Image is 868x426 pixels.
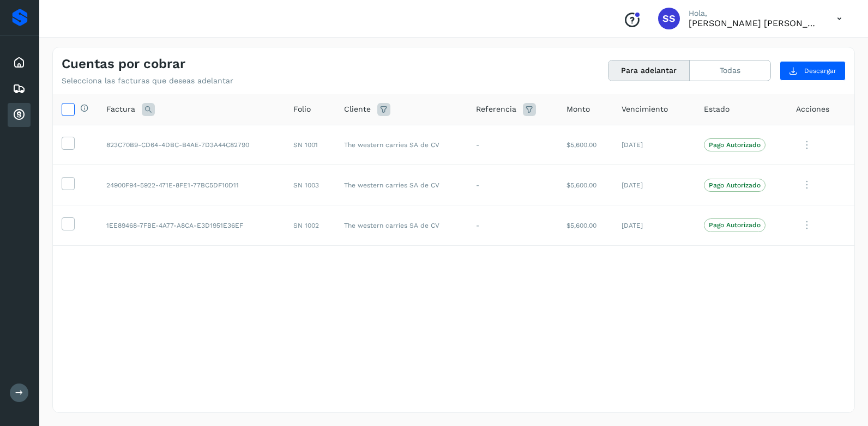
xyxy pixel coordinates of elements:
[613,125,695,165] td: [DATE]
[709,181,761,189] p: Pago Autorizado
[780,61,846,81] button: Descargar
[613,165,695,205] td: [DATE]
[608,60,690,81] button: Para adelantar
[804,66,836,76] span: Descargar
[335,205,467,246] td: The western carries SA de CV
[689,9,819,18] p: Hola,
[566,104,590,115] span: Monto
[344,104,371,115] span: Cliente
[704,104,730,115] span: Estado
[467,125,558,165] td: -
[8,103,31,127] div: Cuentas por cobrar
[467,205,558,246] td: -
[285,205,335,246] td: SN 1002
[62,76,233,86] p: Selecciona las facturas que deseas adelantar
[476,104,516,115] span: Referencia
[8,51,31,75] div: Inicio
[709,141,761,149] p: Pago Autorizado
[622,104,668,115] span: Vencimiento
[335,165,467,205] td: The western carries SA de CV
[335,125,467,165] td: The western carries SA de CV
[558,165,613,205] td: $5,600.00
[690,60,770,81] button: Todas
[98,205,285,246] td: 1EE89468-7FBE-4A77-A8CA-E3D1951E36EF
[62,56,185,72] h4: Cuentas por cobrar
[796,104,829,115] span: Acciones
[467,165,558,205] td: -
[285,165,335,205] td: SN 1003
[8,77,31,101] div: Embarques
[293,104,311,115] span: Folio
[689,18,819,28] p: SOCORRO SILVIA NAVARRO ZAZUETA
[709,221,761,229] p: Pago Autorizado
[98,125,285,165] td: 823C70B9-CD64-4DBC-B4AE-7D3A44C82790
[558,205,613,246] td: $5,600.00
[558,125,613,165] td: $5,600.00
[98,165,285,205] td: 24900F94-5922-471E-8FE1-77BC5DF10D11
[106,104,135,115] span: Factura
[285,125,335,165] td: SN 1001
[613,205,695,246] td: [DATE]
